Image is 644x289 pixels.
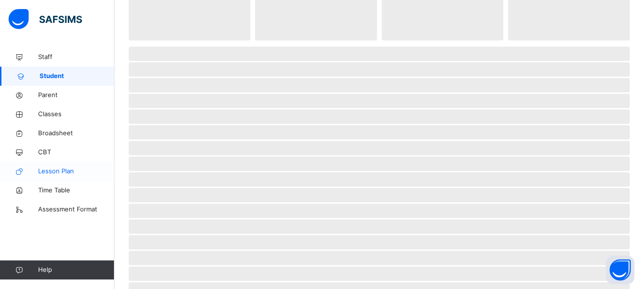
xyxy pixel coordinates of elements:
span: ‌ [129,188,630,202]
span: ‌ [129,251,630,265]
span: ‌ [129,110,630,124]
span: Assessment Format [38,205,114,214]
span: ‌ [129,157,630,171]
span: Broadsheet [38,129,114,138]
span: Lesson Plan [38,167,114,176]
span: ‌ [129,62,630,77]
span: ‌ [129,235,630,249]
span: ‌ [129,78,630,92]
span: Help [38,265,114,275]
span: CBT [38,148,114,157]
span: ‌ [129,204,630,218]
span: ‌ [129,125,630,140]
span: Time Table [38,186,114,195]
span: Staff [38,52,114,62]
span: Student [40,71,114,81]
span: Parent [38,90,114,100]
span: ‌ [129,47,630,61]
span: ‌ [129,219,630,234]
button: Open asap [606,256,634,284]
span: ‌ [129,267,630,281]
span: ‌ [129,141,630,155]
span: Classes [38,110,114,119]
span: ‌ [129,94,630,108]
img: safsims [9,9,82,29]
span: ‌ [129,172,630,187]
